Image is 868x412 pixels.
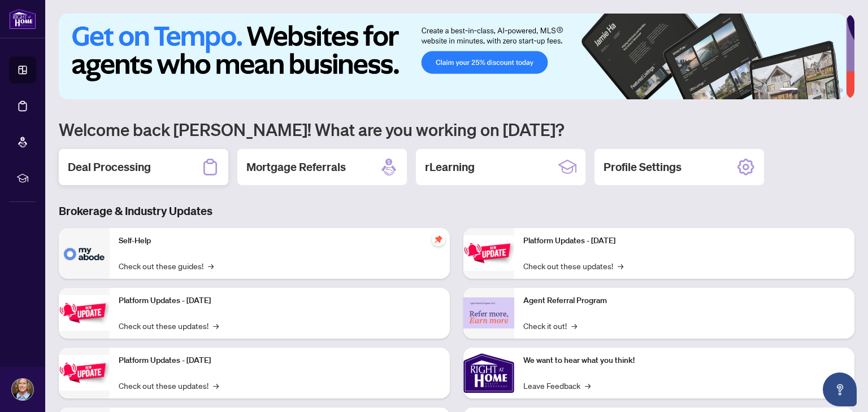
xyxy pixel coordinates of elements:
[59,228,110,279] img: Self-Help
[523,379,591,392] a: Leave Feedback→
[59,14,846,99] img: Slide 0
[523,260,623,272] a: Check out these updates!→
[9,8,36,29] img: logo
[811,88,816,93] button: 3
[432,233,445,246] span: pushpin
[839,88,843,93] button: 6
[425,159,475,175] h2: rLearning
[523,235,845,247] p: Platform Updates - [DATE]
[59,119,854,140] h1: Welcome back [PERSON_NAME]! What are you working on [DATE]?
[523,295,845,307] p: Agent Referral Program
[585,379,591,392] span: →
[618,260,623,272] span: →
[463,235,514,271] img: Platform Updates - June 23, 2025
[59,203,854,219] h3: Brokerage & Industry Updates
[12,379,33,400] img: Profile Icon
[213,319,219,332] span: →
[119,319,219,332] a: Check out these updates!→
[119,295,441,307] p: Platform Updates - [DATE]
[119,235,441,247] p: Self-Help
[830,88,834,93] button: 5
[119,260,214,272] a: Check out these guides!→
[119,379,219,392] a: Check out these updates!→
[780,88,798,93] button: 1
[571,319,577,332] span: →
[59,295,110,331] img: Platform Updates - September 16, 2025
[604,159,682,175] h2: Profile Settings
[246,159,346,175] h2: Mortgage Referrals
[823,372,857,406] button: Open asap
[821,88,825,93] button: 4
[463,297,514,328] img: Agent Referral Program
[68,159,151,175] h2: Deal Processing
[463,348,514,398] img: We want to hear what you think!
[523,354,845,367] p: We want to hear what you think!
[208,260,214,272] span: →
[802,88,807,93] button: 2
[213,379,219,392] span: →
[523,319,577,332] a: Check it out!→
[59,355,110,391] img: Platform Updates - July 21, 2025
[119,354,441,367] p: Platform Updates - [DATE]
